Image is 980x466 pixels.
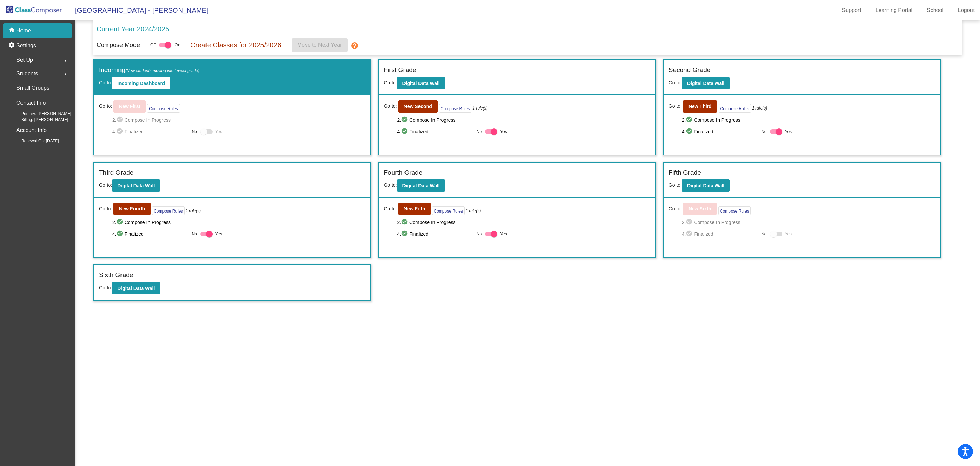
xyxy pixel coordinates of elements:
[112,179,160,192] button: Digital Data Wall
[384,80,397,85] span: Go to:
[404,104,432,109] b: New Second
[191,231,197,237] span: No
[292,38,348,52] button: Move to Next Year
[99,205,112,213] span: Go to:
[61,57,69,65] mat-icon: arrow_right
[116,218,125,227] mat-icon: check_circle
[125,68,199,73] span: (New students moving into lowest grade)
[16,55,33,65] span: Set Up
[669,205,682,213] span: Go to:
[191,129,197,135] span: No
[669,65,711,75] label: Second Grade
[397,128,473,136] span: 4. Finalized
[669,182,682,188] span: Go to:
[686,128,694,136] mat-icon: check_circle
[10,117,68,123] span: Billing: [PERSON_NAME]
[16,98,46,108] p: Contact Info
[439,104,471,113] button: Compose Rules
[119,104,140,109] b: New First
[688,104,712,109] b: New Third
[8,27,16,35] mat-icon: home
[682,128,758,136] span: 4. Finalized
[152,206,184,215] button: Compose Rules
[921,5,949,16] a: School
[147,104,180,113] button: Compose Rules
[682,77,730,89] button: Digital Data Wall
[669,103,682,110] span: Go to:
[97,24,169,34] p: Current Year 2024/2025
[688,206,711,212] b: New Sixth
[99,182,112,188] span: Go to:
[761,129,766,135] span: No
[952,5,980,16] a: Logout
[190,40,281,50] p: Create Classes for 2025/2026
[99,80,112,85] span: Go to:
[752,105,767,111] i: 1 rule(s)
[384,182,397,188] span: Go to:
[16,27,31,35] p: Home
[99,103,112,110] span: Go to:
[112,77,170,89] button: Incoming Dashboard
[719,104,751,113] button: Compose Rules
[10,111,71,117] span: Primary: [PERSON_NAME]
[398,100,438,113] button: New Second
[99,285,112,290] span: Go to:
[16,69,38,78] span: Students
[8,42,16,50] mat-icon: settings
[384,168,422,178] label: Fourth Grade
[669,80,682,85] span: Go to:
[384,103,397,110] span: Go to:
[351,42,359,50] mat-icon: help
[384,205,397,213] span: Go to:
[402,183,440,188] b: Digital Data Wall
[500,128,507,136] span: Yes
[870,5,918,16] a: Learning Portal
[116,116,125,124] mat-icon: check_circle
[99,270,133,280] label: Sixth Grade
[112,230,188,238] span: 4. Finalized
[477,129,482,135] span: No
[99,168,133,178] label: Third Grade
[683,100,717,113] button: New Third
[837,5,867,16] a: Support
[401,230,409,238] mat-icon: check_circle
[68,5,208,16] span: [GEOGRAPHIC_DATA] - [PERSON_NAME]
[112,128,188,136] span: 4. Finalized
[97,41,140,50] p: Compose Mode
[404,206,425,212] b: New Fifth
[785,230,792,238] span: Yes
[113,203,151,215] button: New Fourth
[112,116,365,124] span: 2. Compose In Progress
[686,218,694,227] mat-icon: check_circle
[401,218,409,227] mat-icon: check_circle
[215,230,222,238] span: Yes
[785,128,792,136] span: Yes
[682,116,935,124] span: 2. Compose In Progress
[687,81,724,86] b: Digital Data Wall
[397,77,445,89] button: Digital Data Wall
[397,218,650,227] span: 2. Compose In Progress
[16,126,47,135] p: Account Info
[16,83,49,93] p: Small Groups
[119,206,145,212] b: New Fourth
[186,208,201,214] i: 1 rule(s)
[112,282,160,294] button: Digital Data Wall
[116,230,125,238] mat-icon: check_circle
[150,42,156,48] span: Off
[432,206,465,215] button: Compose Rules
[215,128,222,136] span: Yes
[686,230,694,238] mat-icon: check_circle
[112,218,365,227] span: 2. Compose In Progress
[683,203,717,215] button: New Sixth
[16,42,36,50] p: Settings
[117,183,155,188] b: Digital Data Wall
[500,230,507,238] span: Yes
[718,206,751,215] button: Compose Rules
[10,138,59,144] span: Renewal On: [DATE]
[682,179,730,192] button: Digital Data Wall
[175,42,180,48] span: On
[397,230,473,238] span: 4. Finalized
[687,183,724,188] b: Digital Data Wall
[401,116,409,124] mat-icon: check_circle
[113,100,146,113] button: New First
